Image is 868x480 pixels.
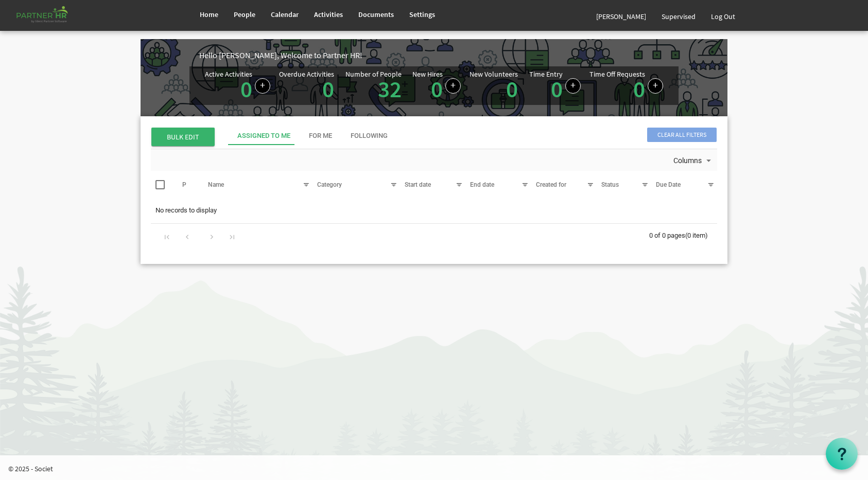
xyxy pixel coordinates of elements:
[378,75,402,103] a: 32
[205,70,270,101] div: Number of active Activities in Partner HR
[703,2,743,31] a: Log Out
[536,181,566,188] span: Created for
[671,149,716,171] div: Columns
[317,181,342,188] span: Category
[8,464,868,474] p: © 2025 - Societ
[225,229,239,243] div: Go to last page
[589,70,645,78] div: Time Off Requests
[672,154,703,167] span: Columns
[240,75,252,103] a: 0
[654,2,703,31] a: Supervised
[279,70,334,78] div: Overdue Activities
[279,70,337,101] div: Activities assigned to you for which the Due Date is passed
[685,232,708,239] span: (0 item)
[412,70,443,78] div: New Hires
[358,10,394,19] span: Documents
[322,75,334,103] a: 0
[405,181,431,188] span: Start date
[228,127,794,145] div: tab-header
[160,229,174,243] div: Go to first page
[633,75,645,103] a: 0
[345,70,402,78] div: Number of People
[151,201,717,220] td: No records to display
[314,10,343,19] span: Activities
[470,70,518,78] div: New Volunteers
[656,181,681,188] span: Due Date
[234,10,255,19] span: People
[345,70,404,101] div: Total number of active people in Partner HR
[671,154,716,168] button: Columns
[255,78,270,94] a: Create a new Activity
[649,224,717,245] div: 0 of 0 pages (0 item)
[237,131,290,141] div: Assigned To Me
[208,181,224,188] span: Name
[309,131,332,141] div: For Me
[200,10,218,19] span: Home
[470,70,520,101] div: Volunteer hired in the last 7 days
[565,78,581,94] a: Log hours
[601,181,619,188] span: Status
[271,10,299,19] span: Calendar
[182,181,186,188] span: P
[445,78,461,94] a: Add new person to Partner HR
[506,75,518,103] a: 0
[529,70,563,78] div: Time Entry
[412,70,461,101] div: People hired in the last 7 days
[648,78,663,94] a: Create a new time off request
[589,70,663,101] div: Number of active time off requests
[529,70,581,101] div: Number of Time Entries
[649,232,685,239] span: 0 of 0 pages
[588,2,654,31] a: [PERSON_NAME]
[431,75,443,103] a: 0
[199,49,727,61] div: Hello [PERSON_NAME], Welcome to Partner HR!
[351,131,388,141] div: Following
[180,229,194,243] div: Go to previous page
[551,75,563,103] a: 0
[647,128,717,142] span: Clear all filters
[205,229,219,243] div: Go to next page
[470,181,494,188] span: End date
[662,12,696,21] span: Supervised
[205,70,252,78] div: Active Activities
[409,10,435,19] span: Settings
[151,128,215,146] span: BULK EDIT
